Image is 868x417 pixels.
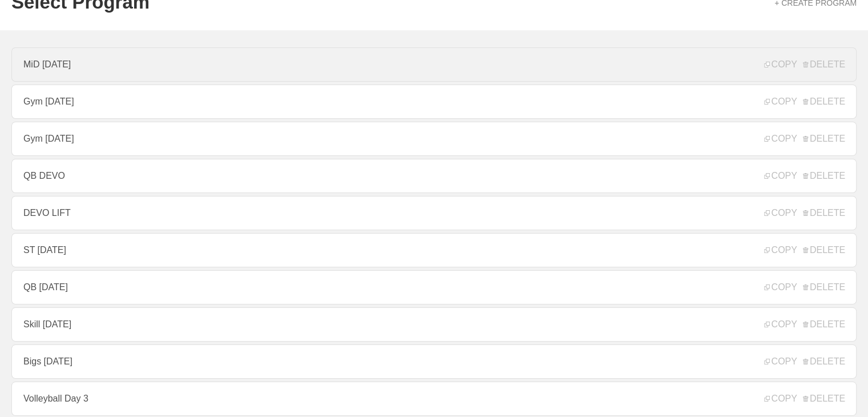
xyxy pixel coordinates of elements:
[764,208,797,218] span: COPY
[11,344,857,379] a: Bigs [DATE]
[803,282,845,292] span: DELETE
[11,122,857,156] a: Gym [DATE]
[764,245,797,255] span: COPY
[811,362,868,417] iframe: Chat Widget
[764,282,797,292] span: COPY
[803,134,845,144] span: DELETE
[11,233,857,267] a: ST [DATE]
[764,319,797,330] span: COPY
[803,97,845,107] span: DELETE
[803,171,845,181] span: DELETE
[803,394,845,404] span: DELETE
[764,394,797,404] span: COPY
[764,171,797,181] span: COPY
[803,245,845,255] span: DELETE
[11,47,857,82] a: MiD [DATE]
[764,59,797,70] span: COPY
[11,196,857,230] a: DEVO LIFT
[803,59,845,70] span: DELETE
[764,97,797,107] span: COPY
[11,382,857,416] a: Volleyball Day 3
[764,134,797,144] span: COPY
[764,356,797,367] span: COPY
[11,307,857,342] a: Skill [DATE]
[803,319,845,330] span: DELETE
[11,270,857,304] a: QB [DATE]
[803,208,845,218] span: DELETE
[11,85,857,119] a: Gym [DATE]
[803,356,845,367] span: DELETE
[11,159,857,193] a: QB DEVO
